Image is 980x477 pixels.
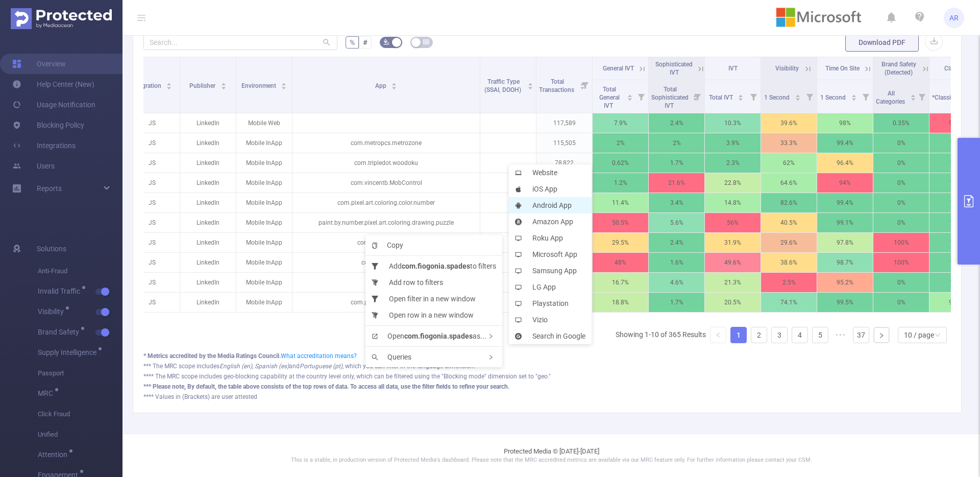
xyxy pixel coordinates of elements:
span: General IVT [603,65,634,72]
i: icon: caret-up [528,81,533,84]
p: LinkedIn [180,113,236,133]
p: 2.5% [761,273,817,292]
p: 62% [761,153,817,173]
a: Usage Notification [12,94,95,115]
img: Protected Media [11,8,112,29]
p: 99.4% [817,193,873,212]
li: Amazon App [509,213,592,230]
a: 3 [772,327,787,343]
p: JS [124,133,180,153]
p: 2% [593,133,648,153]
p: Mobile InApp [236,233,292,252]
p: 0% [873,173,929,193]
p: 95.2% [817,273,873,292]
i: icon: copy [372,243,383,249]
p: 31.9% [705,233,761,252]
b: com.fiogonia.spades [402,262,470,270]
i: Filter menu [634,80,648,113]
i: English (en), Spanish (es) [219,363,289,370]
p: 0.35% [873,113,929,133]
i: icon: google-circle [515,333,527,340]
li: 5 [812,327,828,343]
p: com.fiogonia.spades [292,233,480,252]
p: 1.7% [649,153,704,173]
i: icon: caret-down [851,97,856,100]
i: icon: caret-up [166,81,172,84]
span: AR [949,8,959,28]
li: Add to filters [365,258,502,274]
div: Sort [166,81,172,87]
p: com.metropcs.metrozone [292,133,480,153]
span: Total Sophisticated IVT [651,86,689,109]
p: JS [124,253,180,272]
p: 1.2% [593,173,648,193]
p: 115,505 [536,133,592,153]
i: icon: caret-down [391,85,397,88]
span: MRC [38,390,57,397]
p: JS [124,153,180,173]
i: icon: caret-down [795,97,800,100]
p: com.solitaire.card [292,253,480,272]
p: 14.8% [705,193,761,212]
span: Click Fraud [38,404,122,424]
button: Download PDF [845,33,919,52]
p: LinkedIn [180,193,236,212]
p: 21.6% [649,173,704,193]
span: Open as... [372,332,486,340]
p: 1.7% [649,293,704,312]
i: icon: caret-down [220,85,226,88]
p: Mobile InApp [236,253,292,272]
p: 117,589 [536,113,592,133]
input: Search... [143,34,337,50]
span: Queries [372,353,411,361]
p: 21.3% [705,273,761,292]
li: 37 [853,327,869,343]
span: Total Transactions [539,78,576,93]
span: Anti-Fraud [38,261,122,281]
p: 99.5% [817,293,873,312]
div: Sort [391,81,397,87]
span: Total IVT [709,94,734,101]
div: Sort [281,81,287,87]
i: icon: caret-up [391,81,397,84]
p: Mobile InApp [236,153,292,173]
p: 0% [873,193,929,212]
p: 0.62% [593,153,648,173]
p: JS [124,233,180,252]
a: Overview [12,54,66,74]
p: 4.6% [649,273,704,292]
p: JS [124,193,180,212]
p: 29.6% [761,233,817,252]
p: 10.3% [705,113,761,133]
span: Copy [372,241,403,249]
p: 11.4% [593,193,648,212]
span: IVT [728,65,738,72]
p: JS [124,213,180,232]
i: Filter menu [578,57,592,113]
p: 56% [705,213,761,232]
p: LinkedIn [180,273,236,292]
div: *** The MRC scope includes and , which you can filter in the language dimension. [143,362,951,371]
p: com.pixel.art.coloring.color.number [292,193,480,212]
i: icon: caret-up [910,93,916,96]
i: icon: amazon-circle [515,219,527,225]
i: icon: right [488,333,494,339]
i: icon: caret-up [738,93,744,96]
li: Microsoft App [509,246,592,263]
a: Reports [37,178,62,199]
a: Users [12,156,55,176]
p: 3.9% [705,133,761,153]
li: 2 [751,327,767,343]
b: * Metrics accredited by the Media Ratings Council. [143,352,281,360]
div: Sort [738,93,744,99]
span: Visibility [775,65,799,72]
p: wp.wattpad [292,273,480,292]
p: com.tripledot.woodoku [292,153,480,173]
li: Website [509,164,592,181]
span: Brand Safety [38,328,83,336]
a: What accreditation means? [281,352,357,360]
p: 99.1% [817,213,873,232]
p: Mobile InApp [236,193,292,212]
i: Filter menu [802,80,817,113]
p: Mobile InApp [236,293,292,312]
